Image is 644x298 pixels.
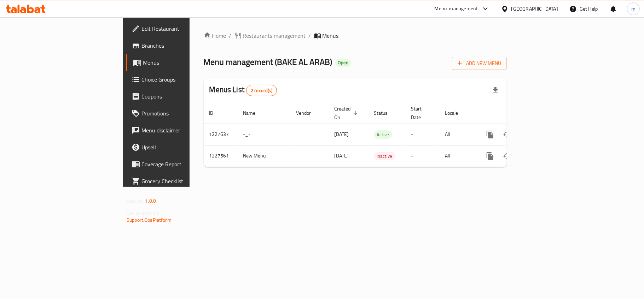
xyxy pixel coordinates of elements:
th: Actions [476,102,555,124]
td: -_- [238,124,291,145]
span: Promotions [141,109,225,118]
div: Active [374,130,392,139]
span: Version: [127,196,144,205]
span: Status [374,109,397,117]
span: Coupons [141,92,225,101]
a: Support.OpsPlatform [127,215,172,225]
span: Open [335,60,352,66]
span: Restaurants management [243,31,306,40]
span: Edit Restaurant [141,24,225,33]
span: Menus [323,31,339,40]
td: New Menu [238,145,291,167]
h2: Menus List [209,84,277,96]
span: Menu disclaimer [141,126,225,135]
span: Branches [141,41,225,50]
button: Change Status [499,148,516,165]
td: - [406,145,440,167]
span: Upsell [141,143,225,151]
a: Coupons [126,88,231,105]
span: Start Date [411,105,431,121]
span: Grocery Checklist [141,177,225,185]
span: Menus [143,58,225,67]
button: Change Status [499,126,516,143]
td: - [406,124,440,145]
a: Grocery Checklist [126,173,231,190]
span: [DATE] [335,130,349,139]
button: Add New Menu [452,57,507,70]
button: more [482,148,499,165]
div: Menu-management [435,5,478,13]
span: Inactive [374,152,395,160]
span: Created On [335,105,360,121]
span: Get support on: [127,208,159,217]
button: more [482,126,499,143]
span: Add New Menu [458,59,501,68]
a: Menus [126,54,231,71]
span: Active [374,131,392,139]
span: Choice Groups [141,75,225,84]
span: m [631,5,636,13]
div: Export file [487,82,504,99]
a: Upsell [126,139,231,156]
div: Total records count [246,85,277,96]
a: Branches [126,37,231,54]
a: Coverage Report [126,156,231,173]
table: enhanced table [204,102,555,167]
a: Menu disclaimer [126,122,231,139]
span: Name [243,109,265,117]
span: Locale [445,109,468,117]
span: [DATE] [335,151,349,160]
span: 2 record(s) [246,87,277,94]
div: Open [335,59,352,67]
a: Restaurants management [234,31,306,40]
span: 1.0.0 [145,196,156,205]
span: ID [209,109,223,117]
div: Inactive [374,152,395,160]
td: All [440,124,476,145]
li: / [309,31,311,40]
a: Choice Groups [126,71,231,88]
span: Vendor [296,109,320,117]
span: Coverage Report [141,160,225,168]
a: Promotions [126,105,231,122]
span: Menu management ( BAKE AL ARAB ) [204,54,332,70]
nav: breadcrumb [204,31,507,40]
div: [GEOGRAPHIC_DATA] [511,5,558,13]
a: Edit Restaurant [126,20,231,37]
td: All [440,145,476,167]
